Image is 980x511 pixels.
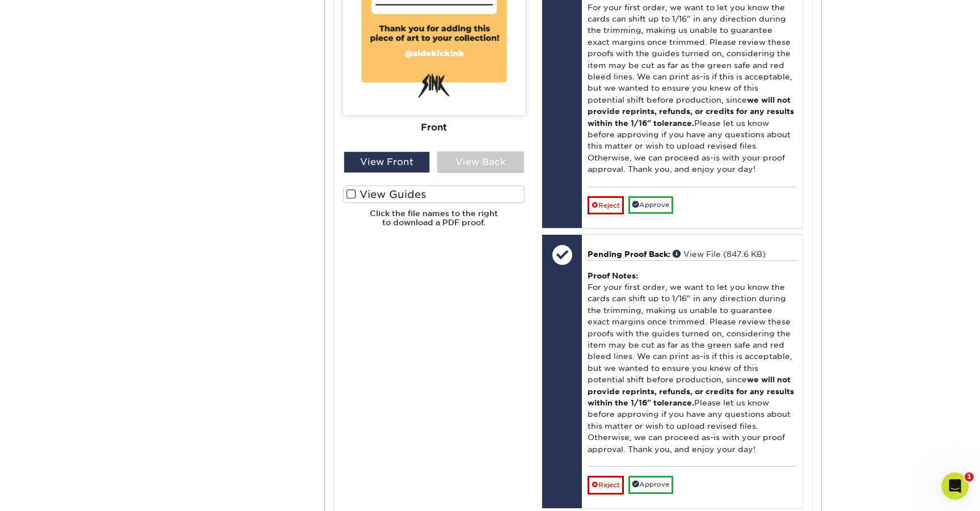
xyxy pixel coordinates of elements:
b: we will not provide reprints, refunds, or credits for any results within the 1/16" tolerance. [588,95,794,128]
div: For your first order, we want to let you know the cards can shift up to 1/16" in any direction du... [588,260,797,467]
iframe: Intercom live chat [941,472,969,500]
div: View Front [344,151,430,173]
label: View Guides [343,185,525,203]
div: Front [343,115,525,140]
a: Reject [588,476,624,494]
b: we will not provide reprints, refunds, or credits for any results within the 1/16" tolerance. [588,375,794,407]
a: Approve [628,476,673,493]
div: View Back [437,151,524,173]
h6: Click the file names to the right to download a PDF proof. [343,209,525,237]
span: 1 [965,472,974,482]
a: View File (847.6 KB) [673,250,766,259]
a: Approve [628,196,673,214]
a: Reject [588,196,624,214]
span: Pending Proof Back: [588,250,670,259]
strong: Proof Notes: [588,271,638,280]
